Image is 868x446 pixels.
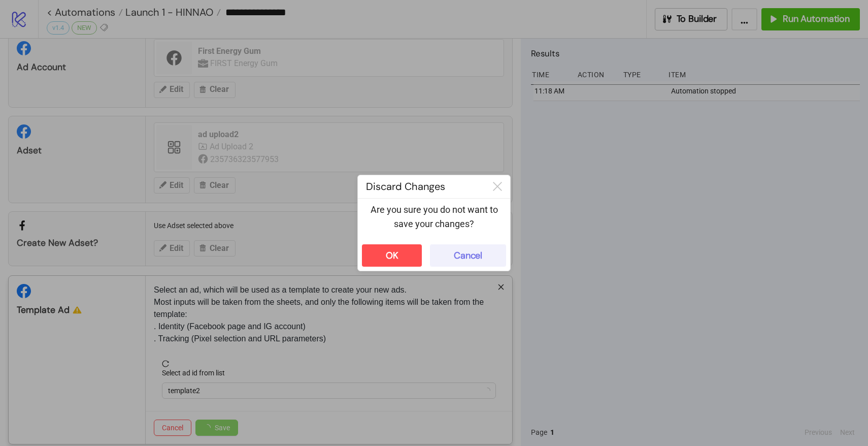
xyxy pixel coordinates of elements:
[454,250,482,262] div: Cancel
[366,203,502,232] p: Are you sure you do not want to save your changes?
[358,175,485,198] div: Discard Changes
[362,244,422,267] button: OK
[386,250,398,262] div: OK
[430,244,506,267] button: Cancel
